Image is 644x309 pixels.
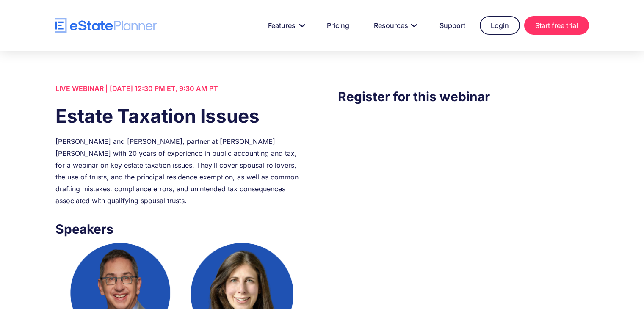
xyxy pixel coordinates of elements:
[55,103,306,129] h1: Estate Taxation Issues
[338,123,589,187] iframe: Form 0
[364,17,425,34] a: Resources
[524,16,589,35] a: Start free trial
[55,135,306,207] div: [PERSON_NAME] and [PERSON_NAME], partner at [PERSON_NAME] [PERSON_NAME] with 20 years of experien...
[55,18,157,33] a: home
[480,16,520,35] a: Login
[258,17,312,34] a: Features
[55,219,306,239] h3: Speakers
[429,17,475,34] a: Support
[317,17,359,34] a: Pricing
[55,83,306,94] div: LIVE WEBINAR | [DATE] 12:30 PM ET, 9:30 AM PT
[338,87,589,106] h3: Register for this webinar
